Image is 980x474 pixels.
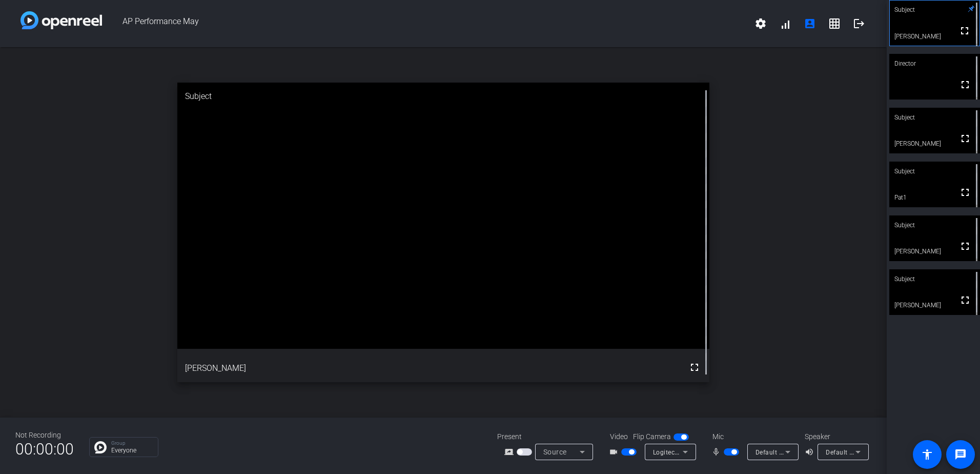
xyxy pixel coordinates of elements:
[15,430,74,441] div: Not Recording
[804,17,816,30] mat-icon: account_box
[853,17,865,30] mat-icon: logout
[959,294,971,306] mat-icon: fullscreen
[653,448,767,456] span: Logitech Webcam C930e (046d:0843)
[889,269,980,289] div: Subject
[21,11,102,29] img: white-gradient.svg
[889,108,980,127] div: Subject
[94,441,107,453] img: Chat Icon
[633,431,671,442] span: Flip Camera
[959,78,971,91] mat-icon: fullscreen
[889,54,980,73] div: Director
[754,17,767,30] mat-icon: settings
[177,83,709,110] div: Subject
[958,25,971,37] mat-icon: fullscreen
[773,11,798,36] button: signal_cellular_alt
[497,431,600,442] div: Present
[702,431,805,442] div: Mic
[111,447,153,453] p: Everyone
[111,441,153,446] p: Group
[805,431,866,442] div: Speaker
[921,448,933,461] mat-icon: accessibility
[828,17,841,30] mat-icon: grid_on
[102,11,748,36] span: AP Performance May
[543,448,567,456] span: Source
[959,132,971,145] mat-icon: fullscreen
[15,437,74,462] span: 00:00:00
[889,215,980,235] div: Subject
[959,186,971,199] mat-icon: fullscreen
[805,446,817,458] mat-icon: volume_up
[711,446,724,458] mat-icon: mic_none
[889,162,980,181] div: Subject
[688,361,701,373] mat-icon: fullscreen
[504,446,517,458] mat-icon: screen_share_outline
[959,240,971,252] mat-icon: fullscreen
[826,448,877,456] span: Default - AirPods
[609,446,621,458] mat-icon: videocam_outline
[954,448,967,461] mat-icon: message
[610,431,628,442] span: Video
